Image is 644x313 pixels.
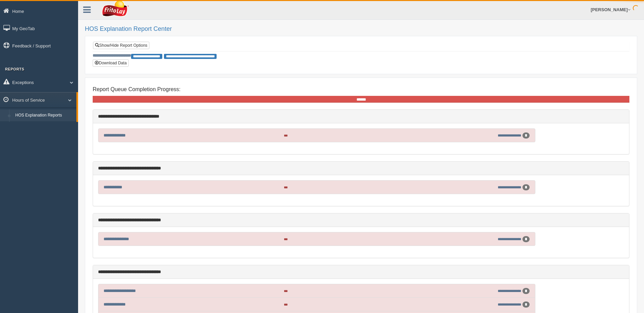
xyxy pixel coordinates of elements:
[85,26,637,33] h2: HOS Explanation Report Center
[93,59,129,67] button: Download Data
[93,86,629,92] h4: Report Queue Completion Progress:
[12,121,76,133] a: HOS Violation Audit Reports
[12,109,76,122] a: HOS Explanation Reports
[93,42,149,49] a: Show/Hide Report Options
